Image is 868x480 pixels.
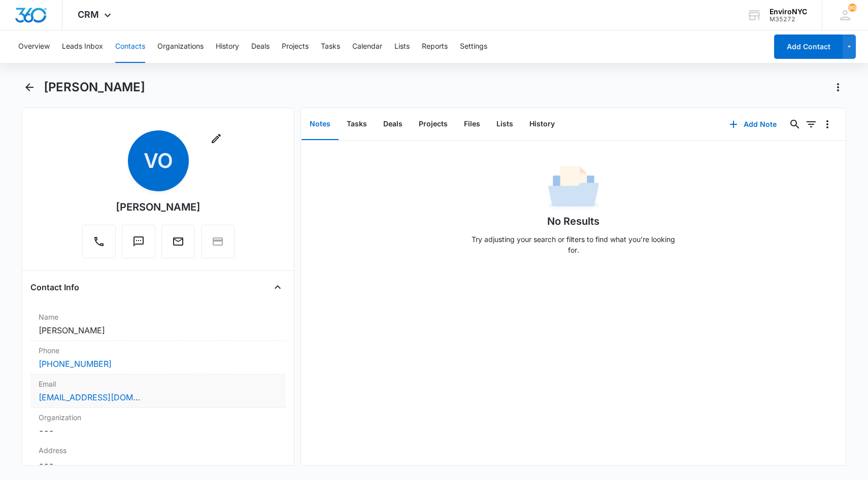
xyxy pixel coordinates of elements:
[122,241,155,249] a: Text
[394,30,410,63] button: Lists
[157,30,204,63] button: Organizations
[30,341,286,374] div: Phone[PHONE_NUMBER]
[39,345,278,356] label: Phone
[251,30,270,63] button: Deals
[116,199,201,215] div: [PERSON_NAME]
[321,30,340,63] button: Tasks
[803,116,819,132] button: Filters
[302,109,339,140] button: Notes
[39,358,112,370] a: [PHONE_NUMBER]
[30,408,286,441] div: Organization---
[270,279,286,295] button: Close
[128,130,189,191] span: VO
[411,109,456,140] button: Projects
[467,234,680,255] p: Try adjusting your search or filters to find what you’re looking for.
[39,445,278,456] label: Address
[830,79,846,95] button: Actions
[719,112,787,136] button: Add Note
[115,30,145,63] button: Contacts
[352,30,382,63] button: Calendar
[848,4,856,12] div: notifications count
[161,225,195,258] button: Email
[30,281,79,293] h4: Contact Info
[30,374,286,408] div: Email[EMAIL_ADDRESS][DOMAIN_NAME]
[39,324,278,336] dd: [PERSON_NAME]
[22,79,38,95] button: Back
[44,80,145,95] h1: [PERSON_NAME]
[30,307,286,341] div: Name[PERSON_NAME]
[161,241,195,249] a: Email
[460,30,487,63] button: Settings
[547,214,599,229] h1: No Results
[819,116,836,132] button: Overflow Menu
[39,391,140,403] a: [EMAIL_ADDRESS][DOMAIN_NAME]
[122,225,155,258] button: Text
[39,412,278,423] label: Organization
[39,458,278,470] dd: ---
[339,109,375,140] button: Tasks
[375,109,411,140] button: Deals
[282,30,309,63] button: Projects
[82,225,116,258] button: Call
[216,30,239,63] button: History
[39,312,278,322] label: Name
[62,30,103,63] button: Leads Inbox
[39,425,278,437] dd: ---
[18,30,50,63] button: Overview
[770,16,807,23] div: account id
[30,441,286,474] div: Address---
[548,163,599,214] img: No Data
[422,30,448,63] button: Reports
[78,9,99,20] span: CRM
[82,241,116,249] a: Call
[787,116,803,132] button: Search...
[848,4,856,12] span: 90
[456,109,488,140] button: Files
[521,109,563,140] button: History
[774,35,843,59] button: Add Contact
[39,379,278,389] label: Email
[488,109,521,140] button: Lists
[770,8,807,16] div: account name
